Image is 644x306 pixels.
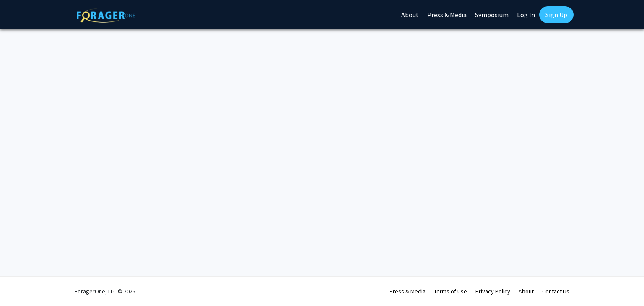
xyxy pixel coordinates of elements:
[542,288,569,295] a: Contact Us
[539,6,574,23] a: Sign Up
[475,288,510,295] a: Privacy Policy
[77,8,135,23] img: ForagerOne Logo
[519,288,534,295] a: About
[434,288,467,295] a: Terms of Use
[390,288,426,295] a: Press & Media
[75,277,135,306] div: ForagerOne, LLC © 2025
